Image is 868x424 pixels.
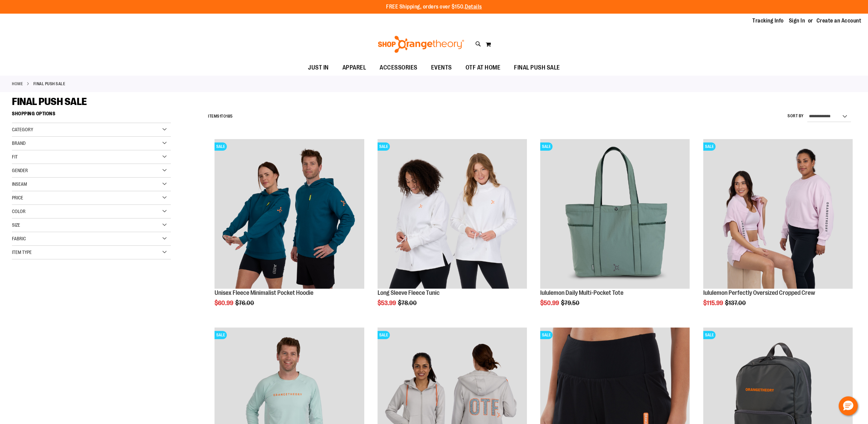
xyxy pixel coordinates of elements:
div: product [700,136,856,324]
span: Fabric [12,236,26,241]
label: Sort By [788,113,804,119]
strong: Shopping Options [12,108,171,123]
span: $50.99 [540,300,560,306]
span: 1 [220,114,221,119]
img: Product image for Fleece Long Sleeve [378,139,527,288]
a: Product image for Fleece Long SleeveSALE [378,139,527,289]
span: SALE [215,142,227,151]
span: Gender [12,168,28,173]
a: Long Sleeve Fleece Tunic [378,289,440,296]
div: product [211,136,367,324]
a: Unisex Fleece Minimalist Pocket Hoodie [215,289,313,296]
span: ACCESSORIES [380,60,417,75]
button: Hello, have a question? Let’s chat. [839,396,858,415]
span: JUST IN [308,60,329,75]
span: APPAREL [342,60,366,75]
a: Home [12,81,23,87]
a: lululemon Perfectly Oversized Cropped Crew [703,289,815,296]
a: FINAL PUSH SALE [507,60,567,75]
div: product [374,136,530,324]
img: lululemon Perfectly Oversized Cropped Crew [703,139,853,288]
span: FINAL PUSH SALE [12,96,87,107]
div: product [537,136,693,324]
img: Unisex Fleece Minimalist Pocket Hoodie [215,139,364,288]
a: lululemon Daily Multi-Pocket ToteSALE [540,139,690,289]
p: FREE Shipping, orders over $150. [386,3,482,11]
span: $115.99 [703,300,724,306]
span: SALE [215,331,227,339]
a: OTF AT HOME [459,60,507,76]
a: lululemon Daily Multi-Pocket Tote [540,289,623,296]
span: EVENTS [431,60,452,75]
span: $78.00 [398,300,418,306]
a: Tracking Info [752,17,784,25]
a: JUST IN [301,60,336,76]
span: Color [12,209,26,214]
span: $53.99 [378,300,397,306]
span: $60.99 [215,300,234,306]
span: OTF AT HOME [466,60,501,75]
span: Price [12,195,23,200]
span: SALE [378,142,390,151]
a: Unisex Fleece Minimalist Pocket HoodieSALE [215,139,364,289]
a: Create an Account [816,17,862,25]
span: Inseam [12,181,27,187]
span: SALE [540,142,553,151]
span: SALE [378,331,390,339]
span: $137.00 [725,300,747,306]
span: Fit [12,154,18,160]
span: SALE [703,331,716,339]
span: Item Type [12,249,32,255]
span: FINAL PUSH SALE [514,60,560,75]
img: lululemon Daily Multi-Pocket Tote [540,139,690,288]
a: ACCESSORIES [373,60,424,76]
span: Category [12,127,33,132]
a: Details [465,4,482,10]
h2: Items to [208,111,233,122]
span: $76.00 [235,300,255,306]
span: $79.50 [561,300,580,306]
a: APPAREL [336,60,373,76]
span: SALE [703,142,716,151]
img: Shop Orangetheory [377,36,465,53]
a: Sign In [789,17,805,25]
a: lululemon Perfectly Oversized Cropped CrewSALE [703,139,853,289]
span: 185 [226,114,233,119]
span: Size [12,222,20,228]
span: SALE [540,331,553,339]
strong: FINAL PUSH SALE [33,81,65,87]
a: EVENTS [424,60,459,76]
span: Brand [12,140,26,146]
